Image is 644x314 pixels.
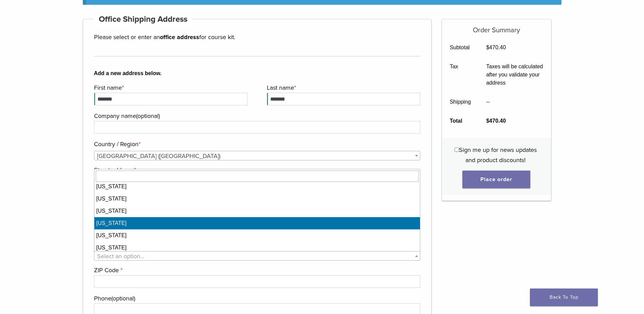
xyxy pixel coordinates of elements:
span: -- [486,99,490,105]
th: Subtotal [442,38,479,57]
li: [US_STATE] [94,193,420,205]
label: Street address [94,165,419,175]
button: Place order [462,171,530,188]
bdi: 470.40 [486,118,506,124]
span: United States (US) [94,151,420,161]
span: (optional) [111,295,135,302]
bdi: 470.40 [486,45,506,50]
span: $ [486,45,489,50]
a: Back To Top [530,289,598,306]
td: Taxes will be calculated after you validate your address [479,57,551,92]
span: Country / Region [94,151,421,160]
label: First name [94,83,246,93]
h4: Office Shipping Address [94,11,192,28]
p: Please select or enter an for course kit. [94,32,421,42]
span: $ [486,118,489,124]
span: State [94,251,421,261]
li: [US_STATE] [94,217,420,229]
li: [US_STATE] [94,242,420,254]
label: ZIP Code [94,265,419,275]
label: Last name [267,83,419,93]
strong: office address [160,33,199,41]
label: Company name [94,111,419,121]
th: Total [442,111,479,130]
li: [US_STATE] [94,229,420,242]
li: [US_STATE] [94,180,420,193]
th: Tax [442,57,479,92]
label: Country / Region [94,139,419,149]
th: Shipping [442,92,479,111]
span: Select an option… [97,252,144,260]
span: Sign me up for news updates and product discounts! [459,146,537,164]
label: Phone [94,293,419,303]
span: (optional) [136,112,160,120]
li: [US_STATE] [94,205,420,217]
h5: Order Summary [442,19,551,34]
input: Sign me up for news updates and product discounts! [455,147,459,152]
b: Add a new address below. [94,69,421,77]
